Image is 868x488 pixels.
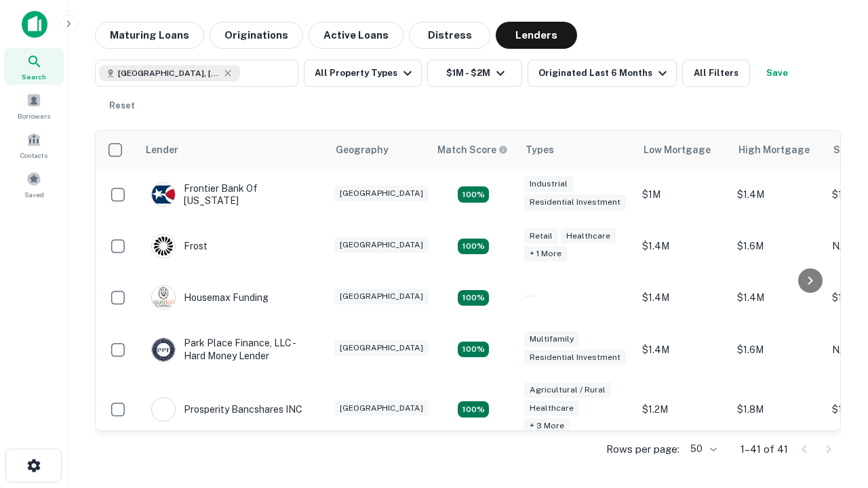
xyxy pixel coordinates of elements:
[730,375,825,444] td: $1.8M
[95,22,204,49] button: Maturing Loans
[635,169,730,220] td: $1M
[682,60,750,87] button: All Filters
[458,342,489,358] div: Matching Properties: 4, hasApolloMatch: undefined
[524,195,626,210] div: Residential Investment
[606,441,679,457] p: Rows per page:
[210,22,303,49] button: Originations
[561,228,616,244] div: Healthcare
[334,340,429,356] div: [GEOGRAPHIC_DATA]
[730,323,825,375] td: $1.6M
[524,176,573,192] div: Industrial
[24,189,44,200] span: Saved
[458,239,489,255] div: Matching Properties: 4, hasApolloMatch: undefined
[22,11,47,38] img: capitalize-icon.png
[152,338,175,361] img: picture
[538,65,671,81] div: Originated Last 6 Months
[151,182,314,207] div: Frontier Bank Of [US_STATE]
[524,401,579,416] div: Healthcare
[524,228,558,244] div: Retail
[685,439,719,459] div: 50
[437,142,505,157] h6: Match Score
[437,142,508,157] div: Capitalize uses an advanced AI algorithm to match your search with the best lender. The match sco...
[730,131,825,169] th: High Mortgage
[644,142,711,158] div: Low Mortgage
[151,234,208,258] div: Frost
[151,285,269,310] div: Housemax Funding
[496,22,577,49] button: Lenders
[152,183,175,206] img: picture
[4,87,64,124] a: Borrowers
[100,92,144,119] button: Reset
[4,127,64,163] a: Contacts
[409,22,490,49] button: Distress
[304,60,422,87] button: All Property Types
[22,71,46,82] span: Search
[138,131,328,169] th: Lender
[524,350,626,365] div: Residential Investment
[526,142,554,158] div: Types
[151,397,302,422] div: Prosperity Bancshares INC
[429,131,517,169] th: Capitalize uses an advanced AI algorithm to match your search with the best lender. The match sco...
[458,186,489,203] div: Matching Properties: 4, hasApolloMatch: undefined
[18,110,50,121] span: Borrowers
[458,401,489,418] div: Matching Properties: 7, hasApolloMatch: undefined
[738,142,810,158] div: High Mortgage
[458,290,489,306] div: Matching Properties: 4, hasApolloMatch: undefined
[730,169,825,220] td: $1.4M
[730,272,825,323] td: $1.4M
[151,337,314,361] div: Park Place Finance, LLC - Hard Money Lender
[524,418,570,434] div: + 3 more
[800,380,868,445] iframe: Chat Widget
[524,331,579,347] div: Multifamily
[334,289,429,304] div: [GEOGRAPHIC_DATA]
[741,441,788,457] p: 1–41 of 41
[146,142,178,158] div: Lender
[635,323,730,375] td: $1.4M
[427,60,522,87] button: $1M - $2M
[524,382,611,398] div: Agricultural / Rural
[328,131,429,169] th: Geography
[152,398,175,421] img: picture
[528,60,677,87] button: Originated Last 6 Months
[334,401,429,416] div: [GEOGRAPHIC_DATA]
[635,375,730,444] td: $1.2M
[309,22,403,49] button: Active Loans
[517,131,635,169] th: Types
[730,220,825,272] td: $1.6M
[755,60,799,87] button: Save your search to get updates of matches that match your search criteria.
[524,246,567,262] div: + 1 more
[635,131,730,169] th: Low Mortgage
[152,286,175,309] img: picture
[4,48,64,85] a: Search
[334,237,429,253] div: [GEOGRAPHIC_DATA]
[20,150,47,161] span: Contacts
[152,235,175,258] img: picture
[118,67,220,79] span: [GEOGRAPHIC_DATA], [GEOGRAPHIC_DATA], [GEOGRAPHIC_DATA]
[635,220,730,272] td: $1.4M
[334,186,429,201] div: [GEOGRAPHIC_DATA]
[4,166,64,203] a: Saved
[336,142,389,158] div: Geography
[635,272,730,323] td: $1.4M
